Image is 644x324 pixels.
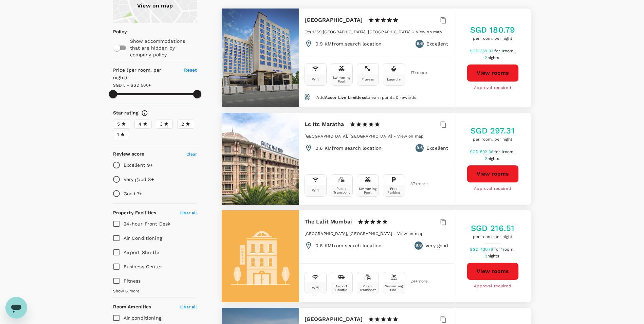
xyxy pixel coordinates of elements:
[305,134,392,139] span: [GEOGRAPHIC_DATA], [GEOGRAPHIC_DATA]
[113,150,145,158] h6: Review score
[487,156,499,161] span: nights
[305,231,392,236] span: [GEOGRAPHIC_DATA], [GEOGRAPHIC_DATA]
[410,182,421,186] span: 37 + more
[467,263,519,280] button: View rooms
[124,221,171,227] span: 24-hour Front Desk
[305,217,352,227] h6: The Lalit Mumbai
[358,284,377,292] div: Public Transport
[124,190,142,197] p: Good 7+
[312,286,319,290] div: Wifi
[471,125,515,136] h5: SGD 297.31
[160,121,163,128] span: 3
[410,71,421,75] span: 17 + more
[180,305,197,309] span: Clear all
[471,136,515,143] span: per room, per night
[416,29,442,34] a: View on map
[387,77,401,81] div: Laundry
[501,247,515,252] span: 1
[471,234,515,240] span: per room, per night
[494,247,501,252] span: for
[315,40,382,47] p: 0.9 KM from search location
[494,149,501,154] span: for
[410,279,421,284] span: 24 + more
[426,40,448,47] p: Excellent
[397,133,424,139] a: View on map
[305,15,363,25] h6: [GEOGRAPHIC_DATA]
[312,77,319,81] div: Wifi
[124,264,162,269] span: Business Center
[485,55,500,60] span: 2
[113,303,151,311] h6: Room Amenities
[332,284,351,292] div: Airport Shuttle
[5,297,27,319] iframe: Button to launch messaging window
[474,85,511,91] span: Approval required
[485,156,500,161] span: 2
[394,231,397,236] span: -
[117,121,120,128] span: 5
[470,35,515,42] span: per room, per night
[417,145,422,151] span: 9.6
[141,110,148,116] svg: Star ratings are awarded to properties to represent the quality of services, facilities, and amen...
[416,242,421,249] span: 8.6
[113,109,139,117] h6: Star rating
[501,49,516,53] span: 1
[485,254,500,258] span: 2
[397,231,424,236] a: View on map
[501,149,516,154] span: 1
[470,247,494,252] span: SGD 430.76
[113,209,157,217] h6: Property Facilities
[124,235,162,241] span: Air Conditioning
[180,211,197,215] span: Clear all
[186,152,197,157] span: Clear
[471,223,515,234] h5: SGD 216.51
[332,187,351,194] div: Public Transport
[487,254,499,258] span: nights
[332,76,351,83] div: Swimming Pool
[305,30,411,34] span: Cts 1359 [GEOGRAPHIC_DATA], [GEOGRAPHIC_DATA]
[305,314,363,324] h6: [GEOGRAPHIC_DATA]
[124,250,159,255] span: Airport Shuttle
[397,231,424,236] span: View on map
[394,134,397,139] span: -
[487,55,499,60] span: nights
[470,24,515,35] h5: SGD 180.79
[503,247,514,252] span: room,
[426,145,448,151] p: Excellent
[113,28,117,35] p: Policy
[494,49,501,53] span: for
[124,162,153,168] p: Excellent 9+
[316,95,416,100] span: Add to earn points & rewards
[503,49,515,53] span: room,
[362,77,374,81] div: Fitness
[124,176,154,183] p: Very good 8+
[184,67,197,73] span: Reset
[503,149,515,154] span: room,
[425,242,448,249] p: Very good
[325,95,366,100] span: Accor Live Limitless
[124,278,141,284] span: Fitness
[130,38,197,58] p: Show accommodations that are hidden by company policy
[474,185,511,192] span: Approval required
[113,288,140,295] span: Show 6 more
[397,134,424,139] span: View on map
[117,131,119,138] span: 1
[417,40,422,47] span: 9.6
[312,188,319,192] div: Wifi
[358,187,377,194] div: Swimming Pool
[315,145,382,151] p: 0.6 KM from search location
[467,64,519,82] button: View rooms
[139,121,142,128] span: 4
[470,49,495,53] span: SGD 359.33
[305,120,344,129] h6: Lc Itc Maratha
[124,315,161,321] span: Air conditioning
[315,242,382,249] p: 0.6 KM from search location
[113,83,151,88] span: SGD 5 - SGD 500+
[412,30,416,34] span: -
[467,165,519,183] button: View rooms
[470,149,495,154] span: SGD 592.36
[474,283,511,290] span: Approval required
